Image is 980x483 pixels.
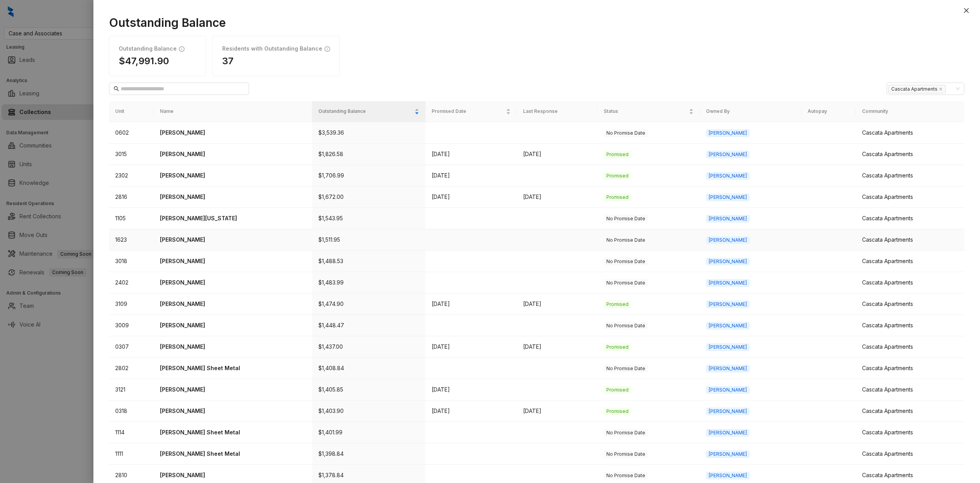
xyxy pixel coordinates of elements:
[160,257,306,265] p: [PERSON_NAME]
[109,400,154,422] td: 0318
[517,400,597,422] td: [DATE]
[862,171,958,180] div: Cascata Apartments
[312,336,425,358] td: $1,437.00
[706,472,750,479] span: [PERSON_NAME]
[862,257,958,265] div: Cascata Apartments
[604,407,631,415] span: Promised
[604,236,648,244] span: No Promise Date
[160,321,306,330] p: [PERSON_NAME]
[425,336,517,358] td: [DATE]
[109,165,154,186] td: 2302
[604,322,648,330] span: No Promise Date
[706,429,750,437] span: [PERSON_NAME]
[160,471,306,479] p: [PERSON_NAME]
[160,364,306,372] p: [PERSON_NAME] Sheet Metal
[160,428,306,437] p: [PERSON_NAME] Sheet Metal
[312,443,425,465] td: $1,398.84
[862,364,958,372] div: Cascata Apartments
[119,46,177,52] h1: Outstanding Balance
[109,422,154,443] td: 1114
[160,385,306,394] p: [PERSON_NAME]
[109,272,154,293] td: 2402
[222,46,322,52] h1: Residents with Outstanding Balance
[222,55,330,67] h1: 37
[862,471,958,479] div: Cascata Apartments
[604,365,648,372] span: No Promise Date
[862,300,958,308] div: Cascata Apartments
[706,279,750,287] span: [PERSON_NAME]
[517,101,597,122] th: Last Response
[604,193,631,201] span: Promised
[312,293,425,315] td: $1,474.90
[862,235,958,244] div: Cascata Apartments
[706,343,750,351] span: [PERSON_NAME]
[706,151,750,158] span: [PERSON_NAME]
[425,293,517,315] td: [DATE]
[109,379,154,400] td: 3121
[700,101,801,122] th: Owned By
[862,342,958,351] div: Cascata Apartments
[706,450,750,458] span: [PERSON_NAME]
[109,358,154,379] td: 2802
[706,215,750,223] span: [PERSON_NAME]
[312,251,425,272] td: $1,488.53
[109,186,154,208] td: 2816
[939,87,943,91] span: close
[425,379,517,400] td: [DATE]
[312,315,425,336] td: $1,448.47
[604,151,631,158] span: Promised
[160,450,306,458] p: [PERSON_NAME] Sheet Metal
[312,229,425,251] td: $1,511.95
[862,321,958,330] div: Cascata Apartments
[706,386,750,394] span: [PERSON_NAME]
[312,186,425,208] td: $1,672.00
[119,55,197,67] h1: $47,991.90
[160,128,306,137] p: [PERSON_NAME]
[154,101,312,122] th: Name
[888,85,946,93] span: Cascata Apartments
[862,428,958,437] div: Cascata Apartments
[318,108,413,115] span: Outstanding Balance
[312,358,425,379] td: $1,408.84
[312,165,425,186] td: $1,706.99
[425,165,517,186] td: [DATE]
[862,128,958,137] div: Cascata Apartments
[109,443,154,465] td: 1111
[312,144,425,165] td: $1,826.58
[312,400,425,422] td: $1,403.90
[425,400,517,422] td: [DATE]
[963,7,969,14] span: close
[160,407,306,415] p: [PERSON_NAME]
[160,342,306,351] p: [PERSON_NAME]
[109,16,964,30] h1: Outstanding Balance
[160,300,306,308] p: [PERSON_NAME]
[160,214,306,223] p: [PERSON_NAME][US_STATE]
[114,86,119,91] span: search
[862,214,958,223] div: Cascata Apartments
[862,193,958,201] div: Cascata Apartments
[962,6,971,15] button: Close
[706,407,750,415] span: [PERSON_NAME]
[604,129,648,137] span: No Promise Date
[597,101,700,122] th: Status
[109,144,154,165] td: 3015
[160,193,306,201] p: [PERSON_NAME]
[425,101,517,122] th: Promised Date
[312,208,425,229] td: $1,543.95
[325,46,330,52] span: info-circle
[862,150,958,158] div: Cascata Apartments
[517,186,597,208] td: [DATE]
[109,293,154,315] td: 3109
[160,150,306,158] p: [PERSON_NAME]
[425,186,517,208] td: [DATE]
[179,46,184,52] span: info-circle
[706,172,750,180] span: [PERSON_NAME]
[109,336,154,358] td: 0307
[706,129,750,137] span: [PERSON_NAME]
[604,215,648,223] span: No Promise Date
[604,472,648,479] span: No Promise Date
[109,315,154,336] td: 3009
[706,322,750,330] span: [PERSON_NAME]
[160,278,306,287] p: [PERSON_NAME]
[109,208,154,229] td: 1105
